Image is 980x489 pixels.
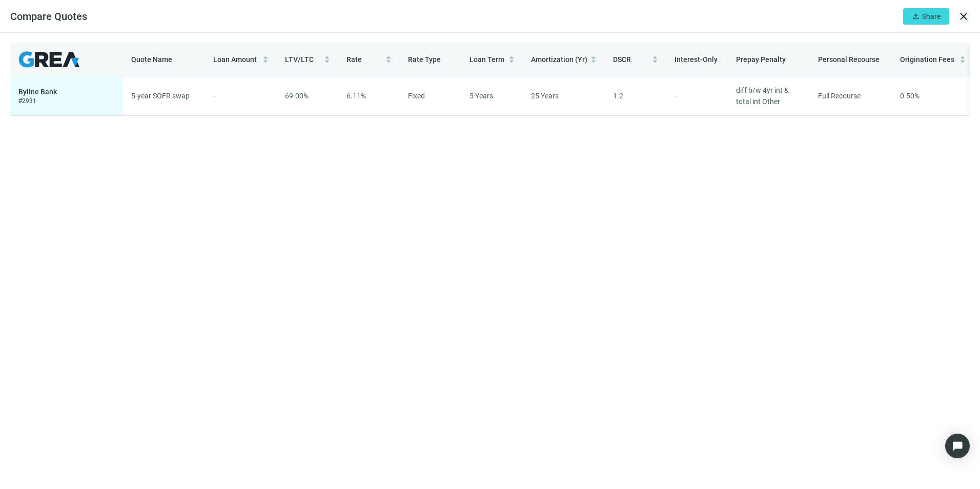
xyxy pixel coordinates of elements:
span: - [213,92,215,100]
span: Full Recourse [818,92,861,100]
span: 0.50% [900,92,920,100]
button: uploadShare [903,8,949,25]
span: diff b/w 4yr int & total int Other [736,86,789,106]
span: 6.11% [346,92,366,100]
span: Rate Type [408,55,441,64]
span: Byline Bank [18,87,57,97]
span: Prepay Penalty [736,55,786,64]
span: Fixed [408,92,425,100]
span: Origination Fees [900,55,954,64]
span: DSCR [613,55,631,64]
span: Loan Amount [213,55,257,64]
span: 5-year SOFR swap [131,92,190,100]
span: Quote Name [131,55,172,64]
span: Interest-Only [675,55,718,64]
div: Open Intercom Messenger [945,434,970,458]
span: 1.2 [613,92,623,100]
span: 5 Years [469,92,493,100]
span: 25 Years [531,92,559,100]
span: upload [912,12,920,21]
span: - [675,92,677,100]
span: Share [922,12,941,21]
span: 69.00% [285,92,309,100]
div: Compare Quotes [10,10,87,23]
span: # 2931 [18,97,36,105]
span: LTV/LTC [285,55,314,64]
span: Rate [346,55,362,64]
button: close [957,10,970,23]
span: Amortization (Yr) [531,55,587,64]
span: Personal Recourse [818,55,880,64]
img: Logo [16,49,82,70]
span: Loan Term [469,55,504,64]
